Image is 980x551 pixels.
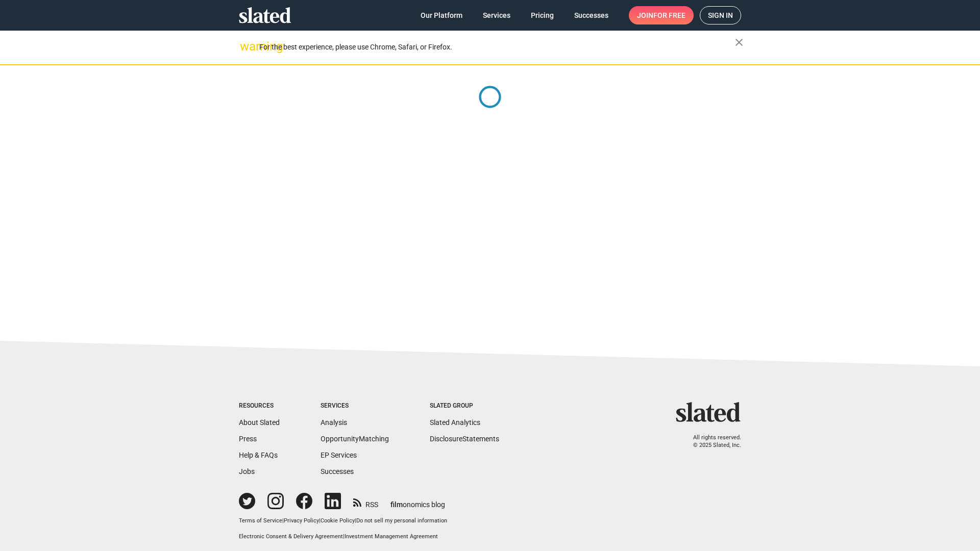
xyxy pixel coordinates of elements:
[239,533,343,540] a: Electronic Consent & Delivery Agreement
[239,451,278,459] a: Help & FAQs
[356,517,447,525] button: Do not sell my personal information
[239,418,280,427] a: About Slated
[421,6,462,24] span: Our Platform
[282,517,284,524] span: |
[390,500,403,509] span: film
[653,6,685,24] span: for free
[430,435,499,443] a: DisclosureStatements
[321,517,355,524] a: Cookie Policy
[321,451,357,459] a: EP Services
[353,494,378,510] a: RSS
[430,418,480,427] a: Slated Analytics
[682,434,741,449] p: All rights reserved. © 2025 Slated, Inc.
[239,402,280,410] div: Resources
[239,517,282,524] a: Terms of Service
[239,467,255,475] a: Jobs
[390,492,445,510] a: filmonomics blog
[700,6,741,24] a: Sign in
[531,6,554,24] span: Pricing
[345,533,438,540] a: Investment Management Agreement
[566,6,617,24] a: Successes
[412,6,471,24] a: Our Platform
[259,40,735,54] div: For the best experience, please use Chrome, Safari, or Firefox.
[733,36,745,48] mat-icon: close
[430,402,499,410] div: Slated Group
[629,6,694,24] a: Joinfor free
[239,435,257,443] a: Press
[574,6,608,24] span: Successes
[319,517,321,524] span: |
[355,517,356,524] span: |
[284,517,319,524] a: Privacy Policy
[523,6,562,24] a: Pricing
[708,7,733,24] span: Sign in
[321,418,347,427] a: Analysis
[240,40,252,53] mat-icon: warning
[321,402,389,410] div: Services
[343,533,345,540] span: |
[321,435,389,443] a: OpportunityMatching
[483,6,510,24] span: Services
[475,6,519,24] a: Services
[637,6,685,24] span: Join
[321,467,354,475] a: Successes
